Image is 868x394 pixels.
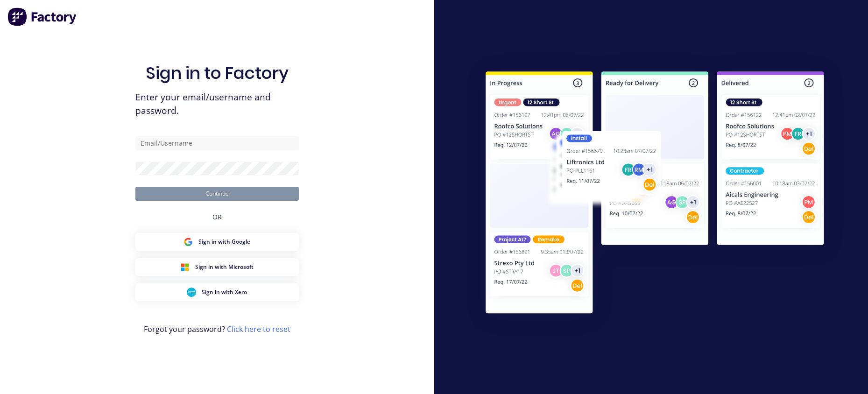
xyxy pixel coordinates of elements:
[180,262,190,272] img: Microsoft Sign in
[135,258,299,276] button: Microsoft Sign inSign in with Microsoft
[146,63,289,83] h1: Sign in to Factory
[135,233,299,251] button: Google Sign inSign in with Google
[135,91,299,118] span: Enter your email/username and password.
[135,283,299,301] button: Xero Sign inSign in with Xero
[7,7,78,26] img: Factory
[144,324,290,335] span: Forgot your password?
[183,237,193,246] img: Google Sign in
[465,53,845,336] img: Sign in
[202,288,247,296] span: Sign in with Xero
[198,238,250,246] span: Sign in with Google
[135,136,299,150] input: Email/Username
[187,288,196,297] img: Xero Sign in
[212,201,222,233] div: OR
[227,324,290,334] a: Click here to reset
[195,263,254,271] span: Sign in with Microsoft
[135,187,299,201] button: Continue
